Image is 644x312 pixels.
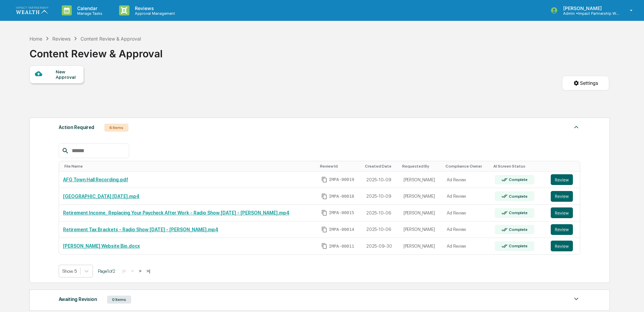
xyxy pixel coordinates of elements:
[129,5,178,11] p: Reviews
[443,238,490,254] td: Ad Review
[507,194,527,199] div: Complete
[362,205,399,222] td: 2025-10-06
[64,164,315,169] div: Toggle SortBy
[80,36,141,42] div: Content Review & Approval
[562,76,609,90] button: Settings
[558,5,620,11] p: [PERSON_NAME]
[507,244,527,248] div: Complete
[445,164,488,169] div: Toggle SortBy
[443,222,490,238] td: Ad Review
[59,295,97,304] div: Awaiting Revision
[129,268,136,274] button: <
[623,290,641,308] iframe: Open customer support
[362,238,399,254] td: 2025-09-30
[56,69,78,80] div: New Approval
[16,7,48,14] img: logo
[145,268,152,274] button: >|
[30,36,42,42] div: Home
[52,36,70,42] div: Reviews
[329,227,354,232] span: IMPA-00014
[443,205,490,222] td: Ad Review
[507,177,527,182] div: Complete
[443,172,490,188] td: Ad Review
[72,11,106,16] p: Manage Tasks
[329,244,354,249] span: IMPA-00011
[72,5,106,11] p: Calendar
[551,191,573,202] button: Review
[329,194,354,199] span: IMPA-00018
[321,227,327,233] span: Copy Id
[104,124,128,132] div: 6 Items
[63,194,140,199] a: [GEOGRAPHIC_DATA] [DATE].mp4
[399,222,443,238] td: [PERSON_NAME]
[107,296,131,304] div: 0 Items
[399,238,443,254] td: [PERSON_NAME]
[402,164,440,169] div: Toggle SortBy
[63,210,289,215] a: Retirement Income_ Replacing Your Paycheck After Work - Radio Show [DATE] - [PERSON_NAME].mp4
[552,164,577,169] div: Toggle SortBy
[63,177,128,182] a: AFG Town Hall Recording.pdf
[59,123,94,132] div: Action Required
[399,205,443,222] td: [PERSON_NAME]
[551,224,573,235] button: Review
[362,172,399,188] td: 2025-10-09
[551,191,576,202] a: Review
[98,268,115,274] span: Page 1 of 2
[551,224,576,235] a: Review
[63,227,218,232] a: Retirement Tax Brackets - Radio Show [DATE] - [PERSON_NAME].mp4
[551,241,573,251] button: Review
[321,193,327,199] span: Copy Id
[321,243,327,249] span: Copy Id
[365,164,397,169] div: Toggle SortBy
[137,268,144,274] button: >
[399,172,443,188] td: [PERSON_NAME]
[572,123,580,131] img: caret
[558,11,620,16] p: Admin • Impact Partnership Wealth
[551,207,573,218] button: Review
[551,174,576,185] a: Review
[321,210,327,216] span: Copy Id
[443,188,490,205] td: Ad Review
[507,227,527,232] div: Complete
[63,243,140,249] a: [PERSON_NAME] Website Bio.docx
[129,11,178,16] p: Approval Management
[551,174,573,185] button: Review
[321,177,327,183] span: Copy Id
[551,207,576,218] a: Review
[493,164,544,169] div: Toggle SortBy
[399,188,443,205] td: [PERSON_NAME]
[320,164,360,169] div: Toggle SortBy
[329,210,354,215] span: IMPA-00015
[120,268,128,274] button: |<
[551,241,576,251] a: Review
[362,222,399,238] td: 2025-10-06
[329,177,354,182] span: IMPA-00019
[572,295,580,303] img: caret
[362,188,399,205] td: 2025-10-09
[507,210,527,215] div: Complete
[30,42,163,60] div: Content Review & Approval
